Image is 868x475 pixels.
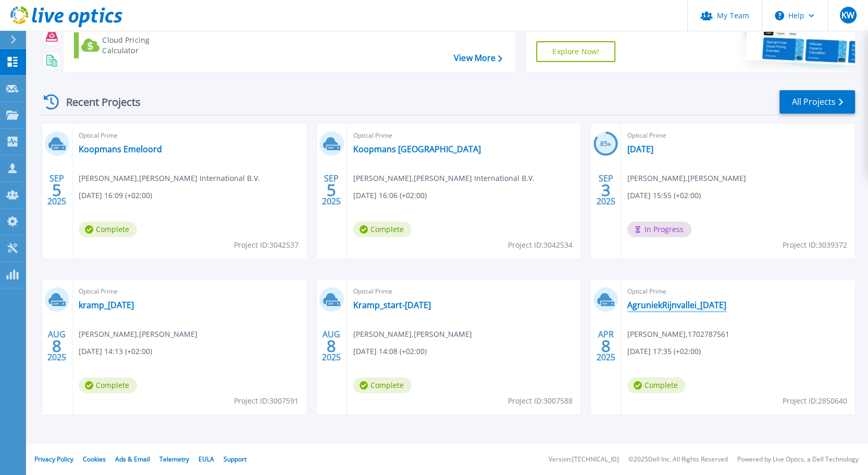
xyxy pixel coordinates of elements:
li: © 2025 Dell Inc. All Rights Reserved [628,456,728,463]
a: Ads & Email [115,455,150,464]
span: 3 [601,186,611,194]
span: Complete [353,377,412,393]
a: Koopmans [GEOGRAPHIC_DATA] [353,144,481,154]
div: AUG 2025 [47,327,67,365]
span: [PERSON_NAME] , [PERSON_NAME] [353,328,472,340]
span: 8 [327,342,336,350]
span: Optical Prime [627,286,849,297]
a: AgruniekRijnvallei_[DATE] [627,300,726,310]
div: AUG 2025 [321,327,341,365]
a: All Projects [779,90,855,114]
span: Optical Prime [627,130,849,141]
a: Telemetry [159,455,189,464]
span: [DATE] 14:08 (+02:00) [353,346,427,357]
span: In Progress [627,222,691,237]
div: SEP 2025 [321,171,341,209]
span: Complete [79,222,137,237]
span: Complete [79,377,137,393]
span: Project ID: 3042534 [508,239,573,251]
a: Support [224,455,246,464]
div: APR 2025 [596,327,616,365]
span: 8 [601,342,611,350]
a: kramp_[DATE] [79,300,134,310]
span: [DATE] 17:35 (+02:00) [627,346,701,357]
a: Privacy Policy [34,455,73,464]
div: Cloud Pricing Calculator [102,35,185,56]
span: [DATE] 15:55 (+02:00) [627,190,701,201]
span: Project ID: 3039372 [783,239,847,251]
div: Recent Projects [40,89,155,115]
span: Optical Prime [79,130,300,141]
span: [PERSON_NAME] , 1702787561 [627,328,729,340]
span: Optical Prime [353,286,575,297]
div: SEP 2025 [596,171,616,209]
span: [DATE] 14:13 (+02:00) [79,346,152,357]
a: Kramp_start-[DATE] [353,300,431,310]
a: Cloud Pricing Calculator [74,32,190,58]
span: Complete [353,222,412,237]
span: [PERSON_NAME] , [PERSON_NAME] International B.V. [353,173,535,184]
li: Powered by Live Optics, a Dell Technology [737,456,859,463]
span: Project ID: 3042537 [234,239,299,251]
span: [PERSON_NAME] , [PERSON_NAME] [79,328,197,340]
span: [DATE] 16:09 (+02:00) [79,190,152,201]
span: Optical Prime [79,286,300,297]
span: Complete [627,377,686,393]
span: Project ID: 2850640 [783,395,847,407]
span: Project ID: 3007591 [234,395,299,407]
span: 5 [327,186,336,194]
a: [DATE] [627,144,653,154]
a: Cookies [83,455,106,464]
a: View More [454,53,502,63]
span: 8 [52,342,61,350]
li: Version: [TECHNICAL_ID] [549,456,619,463]
div: SEP 2025 [47,171,67,209]
span: KW [841,11,854,19]
span: [PERSON_NAME] , [PERSON_NAME] International B.V. [79,173,260,184]
span: [PERSON_NAME] , [PERSON_NAME] [627,173,746,184]
span: 5 [52,186,61,194]
a: EULA [199,455,214,464]
a: Koopmans Emeloord [79,144,162,154]
span: % [607,141,611,147]
h3: 85 [593,138,618,150]
span: Optical Prime [353,130,575,141]
a: Explore Now! [536,41,615,62]
span: [DATE] 16:06 (+02:00) [353,190,427,201]
span: Project ID: 3007588 [508,395,573,407]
